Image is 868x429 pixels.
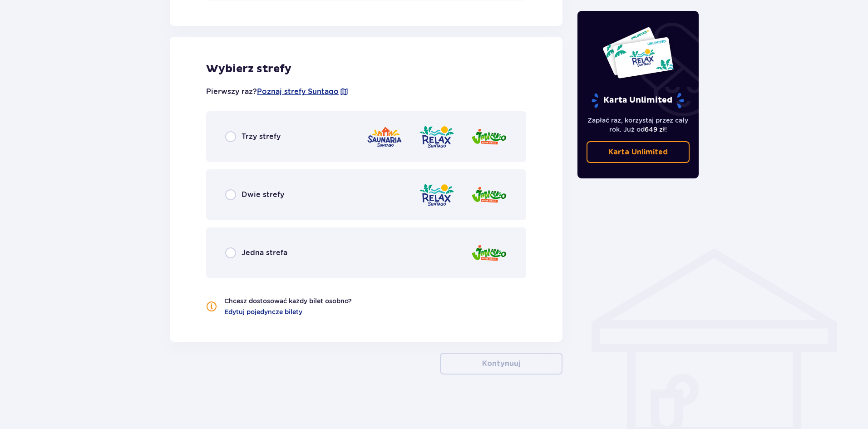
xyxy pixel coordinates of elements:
[206,87,349,97] p: Pierwszy raz?
[224,307,302,316] a: Edytuj pojedyncze bilety
[471,240,507,266] img: Jamango
[587,116,690,134] p: Zapłać raz, korzystaj przez cały rok. Już od !
[366,124,403,150] img: Saunaria
[419,182,455,208] img: Relax
[419,124,455,150] img: Relax
[587,141,690,163] a: Karta Unlimited
[645,126,665,133] span: 649 zł
[242,248,287,258] span: Jedna strefa
[242,132,281,142] span: Trzy strefy
[471,124,507,150] img: Jamango
[602,26,674,79] img: Dwie karty całoroczne do Suntago z napisem 'UNLIMITED RELAX', na białym tle z tropikalnymi liśćmi...
[206,62,526,76] h2: Wybierz strefy
[471,182,507,208] img: Jamango
[482,359,520,369] p: Kontynuuj
[591,93,685,108] p: Karta Unlimited
[440,353,562,375] button: Kontynuuj
[608,147,668,157] p: Karta Unlimited
[257,87,339,97] a: Poznaj strefy Suntago
[224,296,352,306] p: Chcesz dostosować każdy bilet osobno?
[242,190,284,200] span: Dwie strefy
